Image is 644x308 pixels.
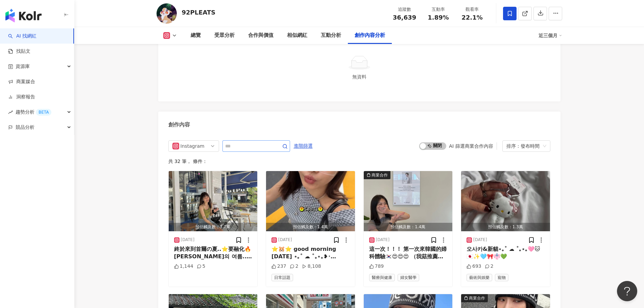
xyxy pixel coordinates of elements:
span: 資源庫 [16,59,30,74]
span: 競品分析 [16,120,34,135]
span: 1.89% [428,14,449,21]
div: AI 篩選商業合作內容 [449,143,493,149]
div: 合作與價值 [248,31,273,40]
div: 互動率 [426,6,451,13]
div: [DATE] [181,237,195,243]
div: [DATE] [473,237,487,243]
div: 789 [369,263,384,270]
a: searchAI 找網紅 [8,33,37,40]
span: rise [8,110,13,115]
div: 오사카&新貓⋆｡˚ ☁︎ ˚｡⋆｡🩷🐱🇯🇵✨🩵🎀👘💚 [467,245,545,261]
div: 終於來到首爾の夏..⭐️要融化🔥 [PERSON_NAME]의 여름..🍃🐹🍃 肚子餓了 本姨母🍃🐷🍃 [174,245,252,261]
div: Instagram [181,141,202,151]
div: 無資料 [171,73,548,80]
div: 693 [467,263,481,270]
div: 觀看率 [459,6,485,13]
span: 趨勢分析 [16,104,51,120]
span: 22.1% [461,14,482,21]
span: 36,639 [393,14,416,21]
div: [DATE] [376,237,390,243]
div: 2 [485,263,494,270]
a: 商案媒合 [8,78,35,85]
div: 受眾分析 [214,31,235,40]
div: 預估觸及數：1.7萬 [169,223,258,231]
span: 寵物 [495,274,508,281]
div: 這一次！！！ 第一次來韓國的婦科體驗🇰🇷😍😍😍 （我菇推薦我來的🤩當時她正好在這間翻譯✨) 有很多項目～～定期的日常婦科檢查✨美白保養等等很多不同種類！歡迎大家諮詢自己有興趣的項目！隨時有中文翻... [369,245,447,261]
div: 創作內容 [168,121,190,128]
div: 共 32 筆 ， 條件： [168,159,550,164]
div: 商業合作 [469,295,485,302]
div: 近三個月 [539,30,562,41]
span: 日常話題 [271,274,293,281]
div: 相似網紅 [287,31,307,40]
div: 5 [197,263,206,270]
img: post-image [461,171,550,231]
span: 婦女醫學 [398,274,419,281]
iframe: Help Scout Beacon - Open [617,281,637,301]
button: 商業合作預估觸及數：1.4萬 [364,171,453,231]
div: 互動分析 [321,31,341,40]
div: 92PLEATS [182,8,216,17]
div: 2 [290,263,299,270]
img: logo [5,9,42,22]
button: 進階篩選 [293,140,313,151]
a: 洞察報告 [8,94,35,100]
button: 預估觸及數：1.3萬 [461,171,550,231]
div: 總覽 [191,31,201,40]
div: [DATE] [278,237,292,243]
button: 預估觸及數：1.4萬 [266,171,355,231]
div: 237 [271,263,286,270]
div: ⭐️🐹⭐️ good morning [DATE] ⋆｡˚ ☁︎ ˚｡⋆｡❥･•₍˄·͈༝·͈˄₎ [271,245,350,261]
div: 排序：發布時間 [506,141,540,151]
div: BETA [36,109,51,116]
img: post-image [169,171,258,231]
div: 8,108 [302,263,321,270]
div: 商業合作 [372,172,388,179]
button: 預估觸及數：1.7萬 [169,171,258,231]
img: KOL Avatar [157,3,177,24]
div: 創作內容分析 [355,31,385,40]
div: 預估觸及數：1.4萬 [364,223,453,231]
img: post-image [364,171,453,231]
div: 預估觸及數：1.3萬 [461,223,550,231]
div: 1,144 [174,263,193,270]
a: 找貼文 [8,48,30,55]
img: post-image [266,171,355,231]
div: 預估觸及數：1.4萬 [266,223,355,231]
div: 追蹤數 [392,6,418,13]
span: 醫療與健康 [369,274,395,281]
span: 藝術與娛樂 [467,274,492,281]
